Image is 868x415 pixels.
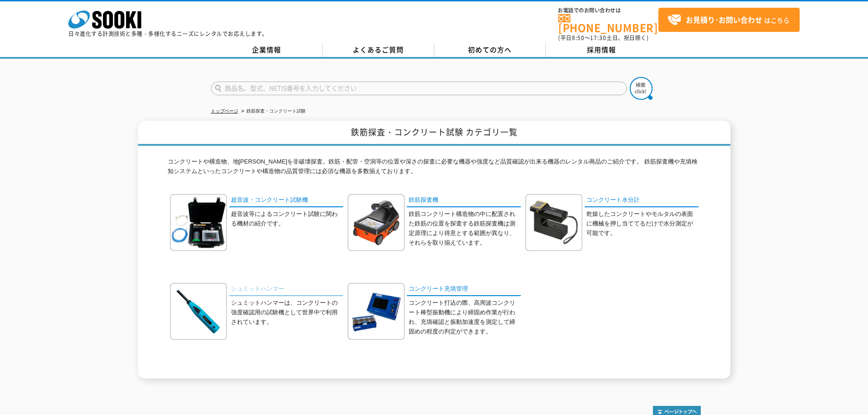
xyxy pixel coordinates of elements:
[558,8,658,13] span: お電話でのお問い合わせは
[348,283,405,340] img: コンクリート充填管理
[240,107,306,116] li: 鉄筋探査・コンクリート試験
[211,43,323,57] a: 企業情報
[558,34,648,42] span: (平日 ～ 土日、祝日除く)
[658,8,800,32] a: お見積り･お問い合わせはこちら
[138,121,730,146] h1: 鉄筋探査・コンクリート試験 カテゴリ一覧
[558,14,658,33] a: [PHONE_NUMBER]
[668,13,790,27] span: はこちら
[409,298,521,336] p: コンクリート打込の際、高周波コンクリート棒型振動機により締固め作業が行われ、充填確認と振動加速度を測定して締固めの程度の判定ができます。
[68,31,268,36] p: 日々進化する計測技術と多種・多様化するニーズにレンタルでお応えします。
[590,34,606,42] span: 17:30
[211,108,238,113] a: トップページ
[546,43,657,57] a: 採用情報
[409,210,521,247] p: 鉄筋コンクリート構造物の中に配置された鉄筋の位置を探査する鉄筋探査機は測定原理により得意とする範囲が異なり、それらを取り揃えています。
[407,283,521,296] a: コンクリート充填管理
[229,283,343,296] a: シュミットハンマー
[434,43,546,57] a: 初めての方へ
[586,210,699,238] p: 乾燥したコンクリートやモルタルの表面に機械を押し当ててるだけで水分測定が可能です。
[170,283,227,340] img: シュミットハンマー
[407,194,521,207] a: 鉄筋探査機
[231,210,343,229] p: 超音波等によるコンクリート試験に関わる機材の紹介です。
[211,82,627,95] input: 商品名、型式、NETIS番号を入力してください
[231,298,343,327] p: シュミットハンマーは、コンクリートの強度確認用の試験機として世界中で利用されています。
[572,34,585,42] span: 8:50
[468,45,512,55] span: 初めての方へ
[323,43,434,57] a: よくあるご質問
[229,194,343,207] a: 超音波・コンクリート試験機
[630,77,652,100] img: btn_search.png
[686,14,762,25] strong: お見積り･お問い合わせ
[525,194,582,251] img: コンクリート水分計
[585,194,699,207] a: コンクリート水分計
[348,194,405,251] img: 鉄筋探査機
[170,194,227,251] img: 超音波・コンクリート試験機
[168,157,701,181] p: コンクリートや構造物、地[PERSON_NAME]を非破壊探査。鉄筋・配管・空洞等の位置や深さの探査に必要な機器や強度など品質確認が出来る機器のレンタル商品のご紹介です。 鉄筋探査機や充填検知シ...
